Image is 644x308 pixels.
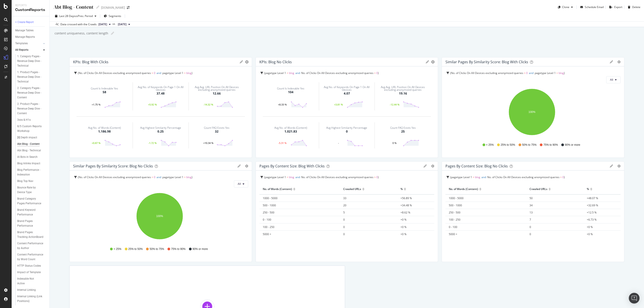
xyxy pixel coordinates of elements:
[530,196,533,200] span: 50
[301,175,373,179] span: No. of Clicks On All Devices excluding anonymized queries
[17,288,36,292] div: Internal Linking
[377,86,429,91] div: Avg Avg. URL Position On All Devices excluding anonymized queries
[559,71,564,75] span: blog
[522,143,537,147] span: 50% to 75%
[152,175,153,179] span: =
[17,86,46,100] a: 2. Category Pages - Revenue Deep Dive - Content
[287,71,288,75] span: =
[162,175,183,179] span: pagetype Level 1
[449,203,462,207] span: 500 - 1000
[157,175,161,179] span: and
[301,71,373,75] span: No. of Clicks On All Devices excluding anonymized queries
[501,143,515,147] span: 25% to 50%
[288,90,293,94] div: 104
[376,71,378,75] span: 0
[200,142,217,144] div: +10.34 %
[17,155,46,159] a: AI Bots in Search
[606,76,621,83] button: All
[259,60,292,64] div: KPIs: Blog No Clicks
[17,294,43,304] div: Internal Linking (Link Positions)
[17,196,44,206] div: Brand Category Pages Performance
[17,135,37,140] div: [B] Depth impact
[556,71,558,75] span: =
[431,60,435,63] div: gear
[238,182,241,186] span: All
[17,241,46,251] a: Content Performance by Author
[15,20,34,25] div: + Create Report
[265,175,286,179] span: pagetype Level 1
[17,196,46,206] a: Brand Category Pages Performance
[263,203,276,207] span: 500 - 1000
[17,294,46,304] a: Internal Linking (Link Positions)
[17,208,43,217] div: Brand Keyword Performance
[17,54,46,68] a: 1. Category Pages - Revenue Deep Dive - Technical
[442,57,624,158] div: Similar Pages By Similarity Score: Blog with ClicksgeargearNo. of Clicks On All Devices excluding...
[400,196,412,200] span: +56.89 %
[343,232,345,236] span: 0
[449,196,464,200] span: 1000 - 5000
[295,175,300,179] span: and
[543,143,558,147] span: 75% to 90%
[263,232,271,236] span: 5000 +
[449,186,478,193] div: No. of Words (Content)
[445,87,619,139] svg: A chart.
[17,270,41,275] div: Impact of Template
[17,70,44,84] div: 1. Product Pages - Revenue Deep Dive - Technical
[17,264,46,268] a: HTTP Status Codes
[116,22,132,27] button: [DATE]
[17,219,43,228] div: Brand Pages Performance
[390,127,416,129] div: Count FAQ Exists Yes
[193,247,208,251] span: 90% or more
[17,179,46,184] a: Blog Top Nav
[157,129,164,134] div: 0.25
[157,71,161,75] span: and
[17,276,46,286] a: Indexable Not Active
[144,142,161,144] div: -1.72 %
[73,191,246,243] div: A chart.
[274,103,291,106] div: +8.33 %
[343,225,345,229] span: 0
[632,5,640,9] div: Delete
[17,230,44,239] div: Brand Pages: Tracking ActionBoard
[75,14,93,18] span: vs Prev. Period
[614,5,622,9] div: Export
[562,5,569,9] div: Clone
[17,185,43,195] div: Bounce Rate by Device Type
[109,14,121,18] span: Segments
[234,180,248,188] button: All
[475,175,480,179] span: blog
[284,129,297,134] div: 1,021.83
[17,264,41,268] div: HTTP Status Codes
[15,41,28,46] div: Templates
[140,127,181,129] div: Avg Highest Similarity Percentage
[431,165,434,168] div: gear
[157,91,165,96] div: 37.48
[152,71,153,75] span: >
[15,41,42,46] a: Templates
[59,14,75,18] span: Last 28 Days
[481,175,486,179] span: and
[442,161,624,262] div: Pages By Content Size: Blog no Clicksgeargearpagetype Level 1 = blogandNo. of Clicks On All Devic...
[156,215,163,218] text: 100%
[98,22,107,26] span: 2025 Oct. 7th
[587,232,593,236] span: +0 %
[529,110,536,114] text: 100%
[330,103,347,106] div: +3.81 %
[17,135,46,140] a: [B] Depth impact
[449,232,457,236] span: 5000 +
[626,4,640,11] button: Delete
[128,247,143,251] span: 25% to 50%
[15,35,35,39] div: Manage Reports
[15,48,28,52] div: All Reports
[608,4,622,11] button: Export
[17,168,46,177] a: Blog Performance - Indexation
[587,218,597,222] span: +6.73 %
[101,5,125,10] div: [DOMAIN_NAME]
[530,218,531,222] span: 7
[17,54,44,68] div: 1. Category Pages - Revenue Deep Dive - Technical
[274,127,307,129] div: Avg No. of Words (Content)
[213,91,221,96] div: 12.66
[97,22,112,27] button: [DATE]
[17,270,46,275] a: Impact of Template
